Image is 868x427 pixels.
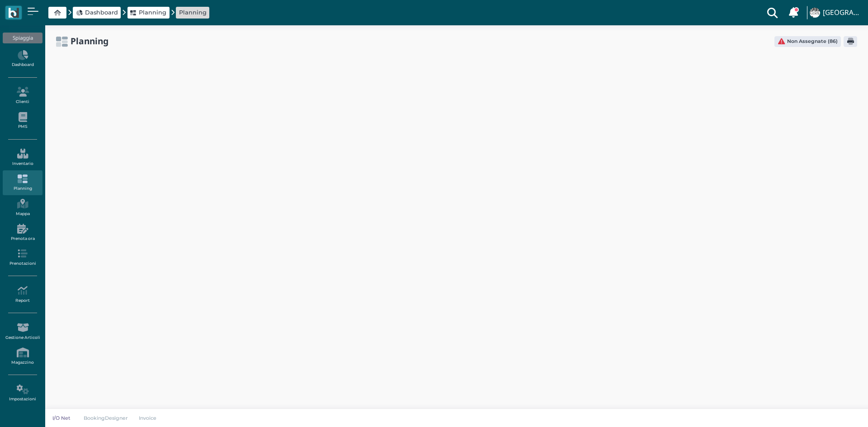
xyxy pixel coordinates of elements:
[3,33,42,43] div: Spiaggia
[71,36,108,46] h2: Planning
[810,8,820,18] img: ...
[8,8,19,18] img: logo
[823,9,863,17] h4: [GEOGRAPHIC_DATA]
[139,8,166,17] span: Planning
[3,47,42,71] a: Dashboard
[130,8,166,17] a: Planning
[76,8,118,17] a: Dashboard
[85,8,118,17] span: Dashboard
[179,8,207,17] a: Planning
[804,399,860,419] iframe: Help widget launcher
[808,2,863,23] a: ... [GEOGRAPHIC_DATA]
[774,36,841,47] a: Non Assegnate (86)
